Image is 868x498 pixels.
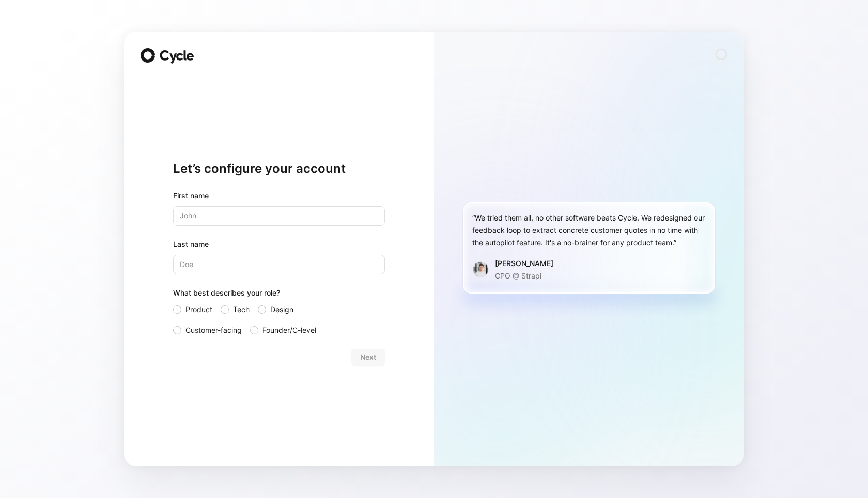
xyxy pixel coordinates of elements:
[262,324,316,336] span: Founder/C-level
[233,303,250,316] span: Tech
[185,324,242,336] span: Customer-facing
[472,212,706,249] div: “We tried them all, no other software beats Cycle. We redesigned our feedback loop to extract con...
[173,238,385,251] label: Last name
[173,189,385,202] div: First name
[173,287,385,303] div: What best describes your role?
[185,303,212,316] span: Product
[173,160,385,177] h1: Let’s configure your account
[173,255,385,274] input: Doe
[270,303,293,316] span: Design
[495,257,553,270] div: [PERSON_NAME]
[495,270,553,282] p: CPO @ Strapi
[173,206,385,226] input: John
